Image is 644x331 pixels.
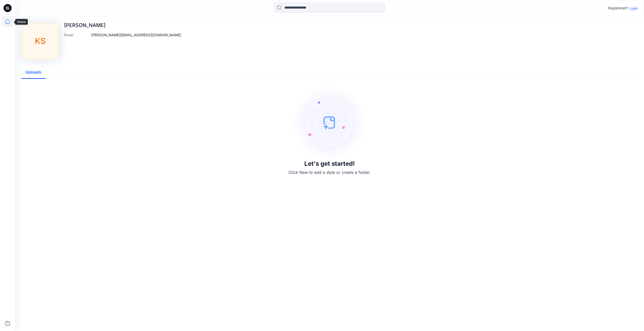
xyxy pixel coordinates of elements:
button: Uploads [21,66,45,79]
p: [PERSON_NAME][EMAIL_ADDRESS][DOMAIN_NAME] [91,32,181,38]
p: Registered? [608,5,628,11]
p: Email : [64,32,89,38]
p: Login [629,6,638,11]
h3: Let's get started! [304,160,355,167]
p: Click New to add a style or create a folder. [288,169,371,175]
p: [PERSON_NAME] [64,22,181,28]
div: KS [22,23,58,59]
img: empty-state-image.svg [292,85,367,160]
